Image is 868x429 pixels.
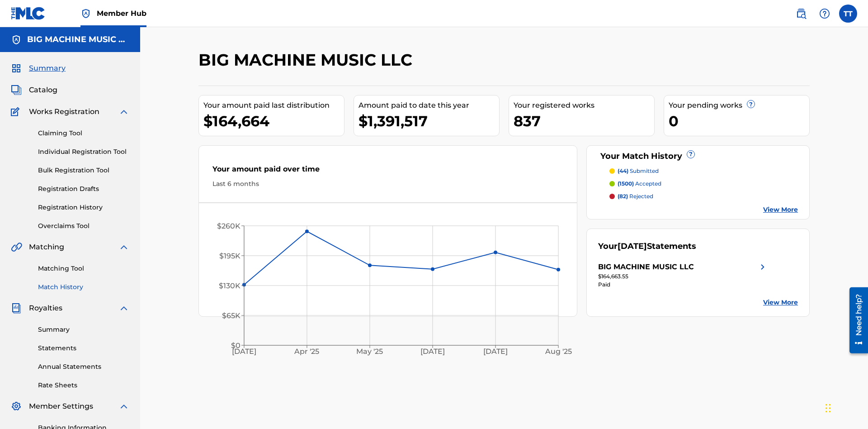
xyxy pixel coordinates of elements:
[118,303,129,314] img: expand
[757,262,768,272] img: right chevron icon
[359,111,499,131] div: $1,391,517
[598,281,768,289] div: Paid
[357,348,383,356] tspan: May '25
[11,303,22,314] img: Royalties
[11,401,22,412] img: Member Settings
[80,8,91,19] img: Top Rightsholder
[598,150,798,162] div: Your Match History
[219,252,241,260] tspan: $195K
[38,203,129,212] a: Registration History
[29,303,62,314] span: Royalties
[27,34,129,45] h5: BIG MACHINE MUSIC LLC
[598,272,768,281] div: $164,663.55
[118,242,129,253] img: expand
[29,401,93,412] span: Member Settings
[609,192,798,200] a: (82) rejected
[38,221,129,231] a: Overclaims Tool
[38,282,129,292] a: Match History
[11,63,66,74] a: SummarySummary
[796,8,807,19] img: search
[212,164,563,179] div: Your amount paid over time
[618,192,653,200] p: rejected
[839,5,857,23] div: User Menu
[484,348,508,356] tspan: [DATE]
[792,5,810,23] a: Public Search
[816,5,834,23] div: Help
[231,341,241,350] tspan: $0
[38,129,129,138] a: Claiming Tool
[232,348,256,356] tspan: [DATE]
[11,106,23,117] img: Works Registration
[203,111,344,131] div: $164,664
[38,264,129,273] a: Matching Tool
[598,262,694,272] div: BIG MACHINE MUSIC LLC
[29,85,57,95] span: Catalog
[219,281,241,290] tspan: $130K
[11,85,57,95] a: CatalogCatalog
[38,325,129,334] a: Summary
[687,151,694,158] span: ?
[545,348,572,356] tspan: Aug '25
[198,50,417,70] h2: BIG MACHINE MUSIC LLC
[38,184,129,194] a: Registration Drafts
[203,100,344,111] div: Your amount paid last distribution
[669,111,809,131] div: 0
[29,63,66,74] span: Summary
[118,106,129,117] img: expand
[609,167,798,175] a: (44) submitted
[359,100,499,111] div: Amount paid to date this year
[618,167,659,175] p: submitted
[819,8,830,19] img: help
[38,343,129,353] a: Statements
[598,240,696,253] div: Your Statements
[823,386,868,429] iframe: Chat Widget
[618,167,628,174] span: (44)
[618,241,647,251] span: [DATE]
[618,180,634,187] span: (1500)
[618,180,661,188] p: accepted
[38,166,129,175] a: Bulk Registration Tool
[826,395,831,422] div: Drag
[11,34,22,45] img: Accounts
[38,381,129,390] a: Rate Sheets
[598,262,768,289] a: BIG MACHINE MUSIC LLCright chevron icon$164,663.55Paid
[212,179,563,189] div: Last 6 months
[514,100,654,111] div: Your registered works
[763,205,798,214] a: View More
[294,348,320,356] tspan: Apr '25
[747,100,755,108] span: ?
[29,106,99,117] span: Works Registration
[222,311,241,320] tspan: $65K
[11,85,22,95] img: Catalog
[38,147,129,157] a: Individual Registration Tool
[11,7,46,20] img: MLC Logo
[618,193,628,200] span: (82)
[38,362,129,372] a: Annual Statements
[763,298,798,307] a: View More
[11,63,22,74] img: Summary
[421,348,445,356] tspan: [DATE]
[11,242,22,253] img: Matching
[843,284,868,358] iframe: Resource Center
[118,401,129,412] img: expand
[29,242,64,253] span: Matching
[609,180,798,188] a: (1500) accepted
[514,111,654,131] div: 837
[669,100,809,111] div: Your pending works
[97,8,146,19] span: Member Hub
[217,222,241,230] tspan: $260K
